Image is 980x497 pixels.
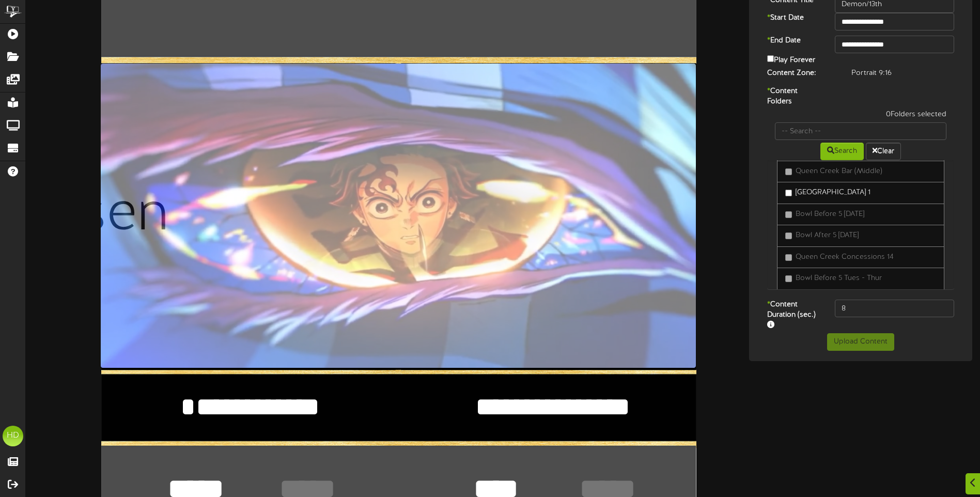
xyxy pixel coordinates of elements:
[785,275,792,282] input: Bowl Before 5 Tues - Thur
[3,426,23,446] div: HD
[767,110,954,122] div: 0 Folders selected
[785,168,792,175] input: Queen Creek Bar (Middle)
[759,36,827,46] label: End Date
[759,300,827,331] label: Content Duration (sec.)
[835,300,954,317] input: 15
[785,211,792,218] input: Bowl Before 5 [DATE]
[796,274,882,282] span: Bowl Before 5 Tues - Thur
[785,232,792,239] input: Bowl After 5 [DATE]
[820,143,864,160] button: Search
[775,122,946,140] input: -- Search --
[796,253,894,261] span: Queen Creek Concessions 14
[767,55,774,62] input: Play Forever
[759,68,844,79] label: Content Zone:
[785,188,870,198] label: [GEOGRAPHIC_DATA] 1
[827,333,894,351] button: Upload Content
[767,53,815,66] label: Play Forever
[796,231,859,239] span: Bowl After 5 [DATE]
[796,167,882,175] span: Queen Creek Bar (Middle)
[866,143,901,160] button: Clear
[759,13,827,23] label: Start Date
[796,210,864,218] span: Bowl Before 5 [DATE]
[844,68,962,79] div: Portrait 9:16
[785,254,792,261] input: Queen Creek Concessions 14
[759,86,827,107] label: Content Folders
[785,190,792,196] input: [GEOGRAPHIC_DATA] 1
